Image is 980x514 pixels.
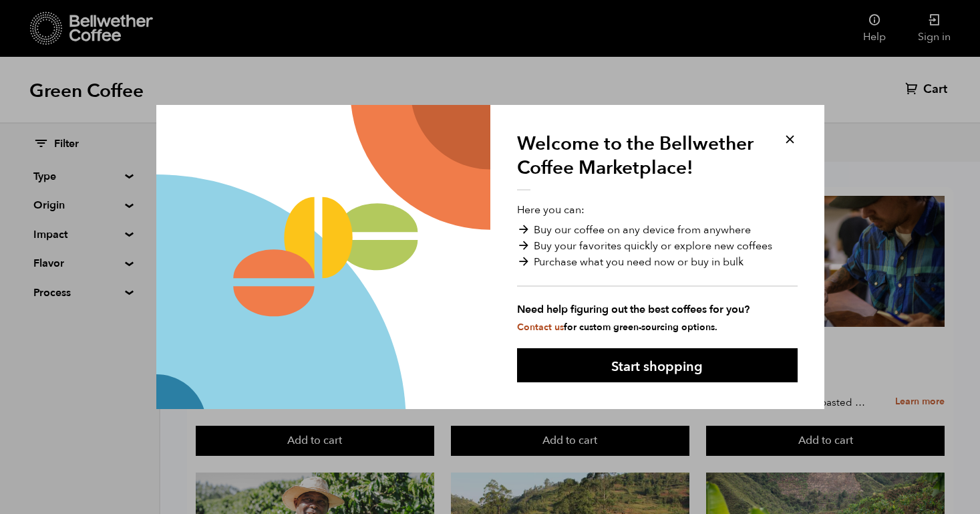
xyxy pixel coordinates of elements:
[517,132,764,190] h1: Welcome to the Bellwether Coffee Marketplace!
[517,254,798,270] li: Purchase what you need now or buy in bulk
[517,238,798,254] li: Buy your favorites quickly or explore new coffees
[517,321,564,334] a: Contact us
[517,301,798,317] strong: Need help figuring out the best coffees for you?
[517,222,798,238] li: Buy our coffee on any device from anywhere
[517,321,717,334] small: for custom green-sourcing options.
[517,348,798,382] button: Start shopping
[517,202,798,334] p: Here you can:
